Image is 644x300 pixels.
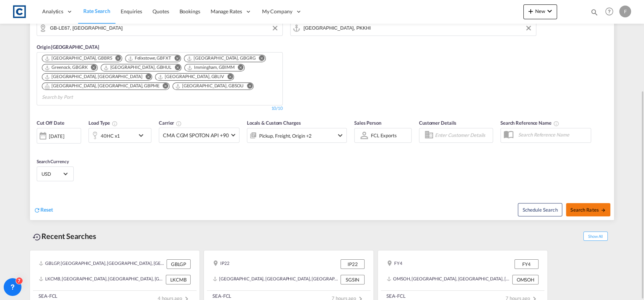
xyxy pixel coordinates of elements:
[112,121,118,127] md-icon: icon-information-outline
[37,44,99,50] span: Origin [GEOGRAPHIC_DATA]
[187,55,256,61] div: Grangemouth, GBGRG
[44,74,142,80] div: London Gateway Port, GBLGP
[44,64,89,71] div: Press delete to remove this chip.
[33,233,41,242] md-icon: icon-backup-restore
[603,5,619,18] div: Help
[222,74,234,81] button: Remove
[419,120,456,126] span: Customer Details
[37,21,282,36] md-input-container: GB-LE67, North West Leicestershire
[30,228,99,245] div: Recent Searches
[512,275,539,284] div: OMSOH
[152,8,169,14] span: Quotes
[545,7,554,16] md-icon: icon-chevron-down
[103,64,172,71] div: Hull, GBHUL
[590,8,598,19] div: icon-magnify
[44,64,88,71] div: Greenock, GBGRK
[341,275,365,284] div: SGSIN
[141,74,152,81] button: Remove
[262,8,292,15] span: My Company
[336,131,345,140] md-icon: icon-chevron-down
[111,55,122,63] button: Remove
[254,55,265,63] button: Remove
[128,55,172,61] div: Press delete to remove this chip.
[37,128,81,144] div: [DATE]
[354,120,381,126] span: Sales Person
[526,7,535,16] md-icon: icon-plus 400-fg
[341,259,365,269] div: IP22
[291,21,536,36] md-input-container: Karachi, PKKHI
[159,120,182,126] span: Carrier
[526,8,554,14] span: New
[121,8,142,14] span: Enquiries
[553,121,559,127] md-icon: Your search will be saved by the below given name
[500,120,559,126] span: Search Reference Name
[158,83,169,90] button: Remove
[86,64,97,72] button: Remove
[34,207,40,213] md-icon: icon-refresh
[247,120,301,126] span: Locals & Custom Charges
[601,208,606,213] md-icon: icon-arrow-right
[38,293,71,299] div: SEA-FCL
[590,8,598,16] md-icon: icon-magnify
[83,8,110,14] span: Rate Search
[603,5,616,18] span: Help
[37,120,64,126] span: Cut Off Date
[170,64,181,72] button: Remove
[88,128,151,143] div: 40HC x1icon-chevron-down
[269,23,281,34] button: Clear Input
[514,129,591,140] input: Search Reference Name
[11,3,28,20] img: 1fdb9190129311efbfaf67cbb4249bed.jpeg
[37,159,69,164] span: Search Currency
[387,259,402,269] div: FY4
[370,130,398,141] md-select: Sales Person: FCL Exports
[103,64,173,71] div: Press delete to remove this chip.
[435,130,490,141] input: Enter Customer Details
[386,293,405,299] div: SEA-FCL
[40,206,53,213] span: Reset
[523,23,534,34] button: Clear Input
[41,171,62,177] span: USD
[583,232,608,241] span: Show All
[49,133,64,139] div: [DATE]
[44,55,114,61] div: Press delete to remove this chip.
[170,55,181,63] button: Remove
[212,293,231,299] div: SEA-FCL
[518,203,562,216] button: Note: By default Schedule search will only considerorigin ports, destination ports and cut off da...
[514,259,539,269] div: FY4
[233,64,244,72] button: Remove
[187,64,234,71] div: Immingham, GBIMM
[523,4,557,19] button: icon-plus 400-fgNewicon-chevron-down
[387,275,510,284] div: OMSOH, Sohar, Oman, Middle East, Middle East
[37,142,42,152] md-datepicker: Select
[158,74,225,80] div: Press delete to remove this chip.
[175,83,244,89] div: Southampton, GBSOU
[41,53,279,103] md-chips-wrap: Chips container. Use arrow keys to select chips.
[101,131,120,141] div: 40HC x1
[34,206,53,214] div: icon-refreshReset
[566,203,610,216] button: Search Ratesicon-arrow-right
[176,121,182,127] md-icon: The selected Trucker/Carrierwill be displayed in the rate results If the rates are from another f...
[247,128,347,143] div: Pickup Freight Origin Origin Custom Factory Stuffingicon-chevron-down
[371,132,397,138] div: FCL Exports
[44,83,161,89] div: Press delete to remove this chip.
[187,55,257,61] div: Press delete to remove this chip.
[42,91,112,103] input: Chips input.
[39,275,164,284] div: LKCMB, Colombo, Sri Lanka, Indian Subcontinent, Asia Pacific
[187,64,236,71] div: Press delete to remove this chip.
[211,8,242,15] span: Manage Rates
[303,23,532,34] input: Search by Port
[163,132,229,139] span: CMA CGM SPOTON API +90
[619,6,631,17] div: F
[42,8,63,15] span: Analytics
[50,23,279,34] input: Search by Door
[137,131,149,140] md-icon: icon-chevron-down
[167,259,191,269] div: GBLGP
[213,275,339,284] div: SGSIN, Singapore, Singapore, South East Asia, Asia Pacific
[180,8,200,14] span: Bookings
[158,74,224,80] div: Liverpool, GBLIV
[271,105,283,112] div: 10/10
[44,74,144,80] div: Press delete to remove this chip.
[259,131,312,141] div: Pickup Freight Origin Origin Custom Factory Stuffing
[213,259,229,269] div: IP22
[41,168,70,179] md-select: Select Currency: $ USDUnited States Dollar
